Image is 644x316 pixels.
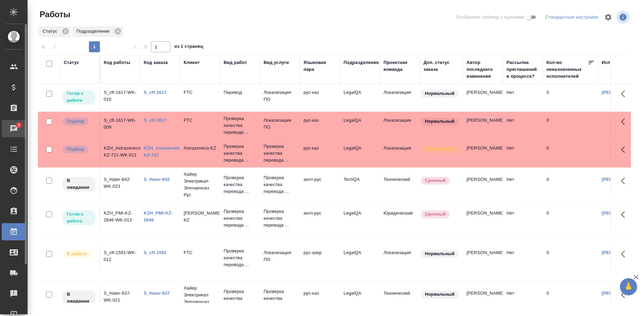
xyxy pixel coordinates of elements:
div: Рассылка приглашений в процессе? [507,59,540,80]
p: Проверка качества перевода ... [264,288,297,309]
a: S_cft-1591 [144,250,166,255]
div: Подразделение [344,59,379,66]
a: [PERSON_NAME] [602,177,640,182]
span: из 1 страниц [174,42,203,52]
div: Статус [64,59,79,66]
div: split button [543,12,600,23]
td: [PERSON_NAME] [463,173,503,197]
p: Проверка качества перевода ... [264,143,297,164]
td: рус-каз [300,113,340,138]
p: Статус [43,28,60,35]
div: Исполнитель может приступить к работе [62,210,96,226]
div: Можно подбирать исполнителей [62,117,96,126]
p: Готов к работе [67,211,91,225]
p: Проверка качества перевода ... [264,208,297,229]
p: Подбор [67,146,84,153]
div: Исполнитель назначен, приступать к работе пока рано [62,176,96,192]
p: Подбор [67,118,84,125]
div: Исполнитель выполняет работу [62,249,96,259]
td: Нет [503,246,543,270]
p: Хайер Электрикал Эпплаенсиз Рус [184,171,217,198]
span: 2 [13,122,24,129]
p: Готов к работе [67,90,91,104]
td: Локализация [380,86,420,110]
td: LegalQA [340,86,380,110]
td: рус-азер [300,246,340,270]
span: Работы [38,9,70,20]
a: KZH_PMI-KZ-2846 [144,210,173,222]
td: [PERSON_NAME] [463,86,503,110]
button: Здесь прячутся важные кнопки [617,206,633,223]
td: LegalQA [340,113,380,138]
p: Подразделение [76,28,112,35]
p: В ожидании [67,291,91,305]
p: Проверка качества перевода ... [224,115,257,136]
p: Проверка качества перевода ... [224,174,257,195]
p: Перевод [224,89,257,96]
div: Клиент [184,59,200,66]
td: TechQA [340,173,380,197]
td: Локализация [380,113,420,138]
button: Здесь прячутся важные кнопки [617,173,633,189]
div: Статус [39,26,71,37]
td: KZH_Astrazeneca-KZ-721-WK-011 [100,141,140,165]
div: Языковая пара [304,59,337,73]
p: FTC [184,117,217,124]
a: S_Haier-842 [144,177,170,182]
td: Юридический [380,206,420,230]
td: 0 [543,113,598,138]
p: FTC [184,89,217,96]
td: KZH_PMI-KZ-2846-WK-013 [100,206,140,230]
td: 0 [543,141,598,165]
div: Доп. статус заказа [423,59,460,73]
td: Технический [380,173,420,197]
p: Astrazeneca KZ [184,145,217,152]
span: 🙏 [623,280,634,294]
td: LegalQA [340,246,380,270]
p: Локализация ПО [264,89,297,103]
div: Автор последнего изменения [467,59,500,80]
td: S_Haier-837-WK-021 [100,286,140,310]
div: Вид услуги [264,59,289,66]
span: Отобразить таблицу с оценками [456,14,524,21]
td: 0 [543,173,598,197]
p: Проверка качества перевода ... [224,288,257,309]
div: Исполнитель назначен, приступать к работе пока рано [62,290,96,306]
p: [DEMOGRAPHIC_DATA] [425,146,459,153]
td: Локализация [380,246,420,270]
div: Код работы [104,59,130,66]
td: Нет [503,141,543,165]
span: Посмотреть информацию [616,11,631,24]
button: Здесь прячутся важные кнопки [617,113,633,130]
div: Проектная команда [384,59,417,73]
button: Здесь прячутся важные кнопки [617,286,633,303]
p: Срочный [425,177,446,184]
td: Нет [503,173,543,197]
a: [PERSON_NAME] [602,210,640,216]
td: [PERSON_NAME] [463,246,503,270]
p: Локализация ПО [264,249,297,263]
td: Нет [503,286,543,310]
p: Нормальный [425,90,454,97]
td: Нет [503,86,543,110]
div: Вид работ [224,59,247,66]
a: [PERSON_NAME] [602,90,640,95]
p: Нормальный [425,118,454,125]
p: Проверка качества перевода ... [224,143,257,164]
p: Срочный [425,211,446,218]
td: 0 [543,246,598,270]
td: S_Haier-842-WK-023 [100,173,140,197]
td: LegalQA [340,286,380,310]
p: Проверка качества перевода ... [264,174,297,195]
div: Можно подбирать исполнителей [62,145,96,154]
div: Исполнитель [602,59,632,66]
td: S_cft-1617-WK-010 [100,86,140,110]
p: [PERSON_NAME] KZ [184,210,217,224]
td: LegalQA [340,206,380,230]
a: S_cft-1617 [144,90,166,95]
td: S_cft-1591-WK-012 [100,246,140,270]
td: 0 [543,86,598,110]
button: 🙏 [620,278,637,295]
td: англ-рус [300,173,340,197]
button: Здесь прячутся важные кнопки [617,86,633,102]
